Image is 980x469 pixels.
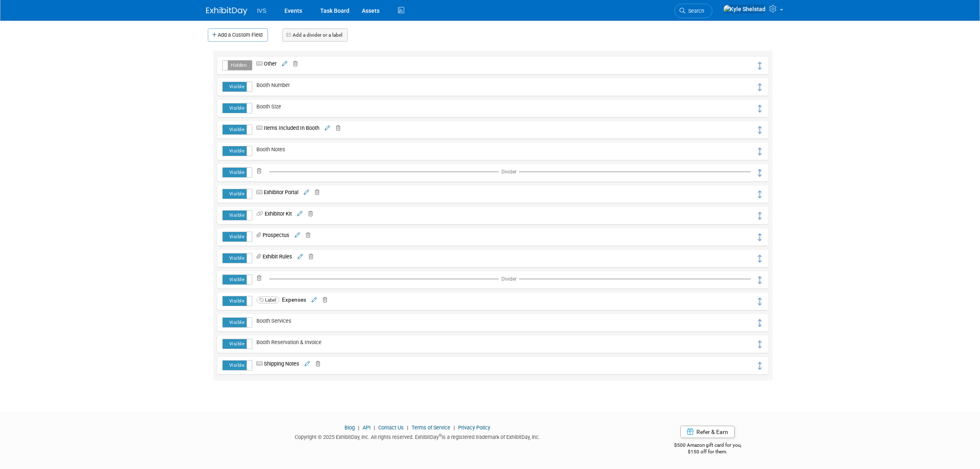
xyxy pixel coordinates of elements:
span: | [356,424,361,431]
i: Click and drag to move field [757,362,764,370]
label: Visible [223,146,252,156]
i: Click and drag to move field [757,340,764,348]
img: ExhibitDay [206,7,247,15]
i: Custom URL Field [256,211,265,217]
a: Delete field [289,61,298,67]
td: Divider [499,167,519,174]
span: Exhibitor Kit [252,211,292,217]
span: Search [686,8,705,14]
div: $150 off for them. [641,448,774,455]
a: Edit field [296,211,303,217]
a: Edit field [296,253,303,260]
label: Visible [223,339,252,349]
i: Click and drag to move field [757,319,764,327]
label: Visible [223,82,252,91]
label: Visible [223,103,252,113]
span: Exhibitor Portal [252,189,298,195]
span: | [452,424,457,431]
i: Click and drag to move field [757,233,764,241]
span: Expenses [282,296,306,303]
span: | [405,424,410,431]
a: Delete field [252,168,261,174]
a: Delete field [310,189,319,195]
a: Edit field [303,189,309,195]
a: API [363,424,370,431]
label: Visible [223,232,252,242]
i: Custom Text Field [256,361,264,367]
i: Click and drag to move field [757,126,764,134]
i: Click and drag to move field [757,105,764,113]
a: Delete field [304,211,313,217]
i: Click and drag to move field [757,298,764,305]
a: Edit field [293,232,300,238]
i: Click and drag to move field [757,255,764,263]
label: Visible [223,189,252,199]
a: Terms of Service [412,424,450,431]
label: Visible [223,211,252,220]
label: Visible [223,125,252,134]
span: Booth Services [252,318,291,324]
label: Visible [223,168,252,177]
i: Click and drag to move field [757,83,764,91]
i: Attachment (file upload control) [256,254,263,260]
a: Delete field [311,361,320,367]
span: Label [256,296,279,304]
span: Booth Notes [252,146,285,152]
a: Delete field [304,253,313,260]
span: Booth Number [252,82,290,88]
a: Privacy Policy [458,424,490,431]
label: Hidden [223,61,252,70]
span: Items Included In Booth [252,125,319,131]
a: Contact Us [378,424,404,431]
i: Click and drag to move field [757,212,764,220]
span: Prospectus [252,232,289,238]
i: Click and drag to move field [757,190,764,198]
span: | [372,424,377,431]
div: Copyright © 2025 ExhibitDay, Inc. All rights reserved. ExhibitDay is a registered trademark of Ex... [206,431,629,441]
i: Attachment (file upload control) [256,233,263,238]
sup: ® [439,433,442,438]
a: Refer & Earn [680,426,735,438]
i: Custom Text Field [256,190,264,195]
i: Click and drag to move field [757,62,764,70]
span: Booth Size [252,103,281,110]
a: Delete field [301,232,310,238]
i: Click and drag to move field [757,276,764,284]
a: Delete field [252,275,261,281]
label: Visible [223,318,252,327]
td: Divider [499,274,519,281]
a: Delete field [318,297,327,303]
span: Shipping Notes [252,361,299,367]
span: Booth Reservation & Invoice [252,339,321,345]
i: Click and drag to move field [757,148,764,155]
span: Other [252,61,277,67]
a: Edit field [324,125,330,131]
a: Blog [345,424,355,431]
i: Custom Text Field [256,126,264,131]
div: $500 Amazon gift card for you, [641,436,774,455]
span: IVS [257,7,267,14]
i: Click and drag to move field [757,169,764,177]
label: Visible [223,253,252,263]
i: Custom Text Field [256,61,264,67]
label: Visible [223,296,252,306]
a: Search [675,4,712,18]
a: Add a Custom Field [208,28,268,42]
a: Edit field [281,61,287,67]
span: Exhibit Rules [252,253,292,260]
label: Visible [223,361,252,370]
a: Delete field [331,125,340,131]
label: Visible [223,275,252,284]
a: Edit field [310,297,317,303]
a: Edit field [303,361,310,367]
a: Add a divider or a label [282,28,348,42]
img: Kyle Shelstad [723,5,766,14]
